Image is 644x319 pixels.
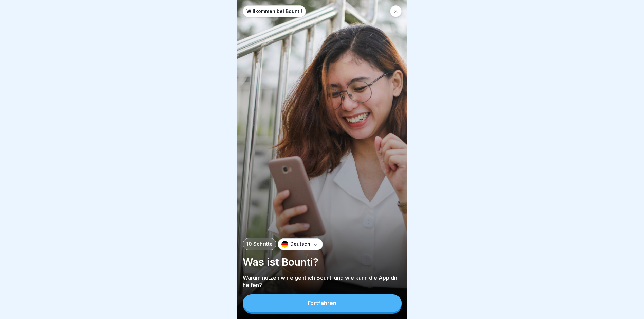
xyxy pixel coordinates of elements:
[290,241,310,247] p: Deutsch
[308,300,336,306] div: Fortfahren
[246,241,273,247] p: 10 Schritte
[281,241,288,248] img: de.svg
[246,8,302,14] p: Willkommen bei Bounti!
[243,294,402,312] button: Fortfahren
[243,274,402,289] p: Warum nutzen wir eigentlich Bounti und wie kann die App dir helfen?
[243,255,402,268] p: Was ist Bounti?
